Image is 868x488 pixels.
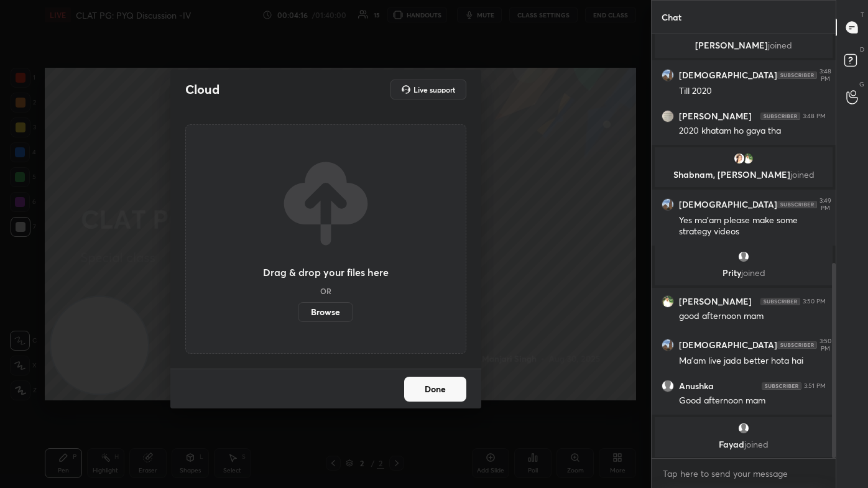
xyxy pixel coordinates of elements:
[662,198,674,211] img: 16d81db108004cf2956882a35cf6d796.jpg
[679,125,826,137] div: 2020 khatam ho gaya tha
[860,45,864,54] p: D
[820,68,831,83] div: 3:48 PM
[679,199,777,210] h6: [DEMOGRAPHIC_DATA]
[662,40,825,50] p: [PERSON_NAME]
[662,268,825,278] p: Prity
[741,267,765,279] span: joined
[760,298,800,305] img: 4P8fHbbgJtejmAAAAAElFTkSuQmCC
[679,214,826,238] div: Yes ma'am please make some strategy videos
[760,113,800,120] img: 4P8fHbbgJtejmAAAAAElFTkSuQmCC
[768,39,792,51] span: joined
[861,10,864,19] p: T
[662,170,825,180] p: Shabnam, [PERSON_NAME]
[679,310,826,323] div: good afternoon mam
[804,382,826,390] div: 3:51 PM
[404,377,466,402] button: Done
[679,339,777,351] h6: [DEMOGRAPHIC_DATA]
[859,80,864,89] p: G
[820,197,831,212] div: 3:49 PM
[803,298,826,305] div: 3:50 PM
[777,201,817,208] img: 4P8fHbbgJtejmAAAAAElFTkSuQmCC
[679,395,826,407] div: Good afternoon mam
[662,110,674,122] img: a0c2b002f7f747a6b4a05ed90d07663c.jpg
[777,71,817,79] img: 4P8fHbbgJtejmAAAAAElFTkSuQmCC
[652,1,691,34] p: Chat
[320,287,331,295] h5: OR
[820,338,831,352] div: 3:50 PM
[662,339,674,351] img: 16d81db108004cf2956882a35cf6d796.jpg
[662,295,674,308] img: 3
[679,380,714,392] h6: Anushka
[662,69,674,81] img: 16d81db108004cf2956882a35cf6d796.jpg
[744,438,769,450] span: joined
[737,422,750,435] img: default.png
[777,341,817,349] img: 4P8fHbbgJtejmAAAAAElFTkSuQmCC
[762,382,801,390] img: 4P8fHbbgJtejmAAAAAElFTkSuQmCC
[185,81,219,98] h2: Cloud
[733,152,746,165] img: 3
[679,111,752,122] h6: [PERSON_NAME]
[737,251,750,263] img: default.png
[652,34,836,459] div: grid
[413,86,455,93] h5: Live support
[662,380,674,392] img: default.png
[742,152,754,165] img: 3
[679,296,752,307] h6: [PERSON_NAME]
[679,355,826,367] div: Ma'am live jada better hota hai
[679,70,777,81] h6: [DEMOGRAPHIC_DATA]
[662,440,825,449] p: Fayad
[263,267,389,277] h3: Drag & drop your files here
[803,113,826,120] div: 3:48 PM
[790,168,815,180] span: joined
[679,85,826,98] div: Till 2020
